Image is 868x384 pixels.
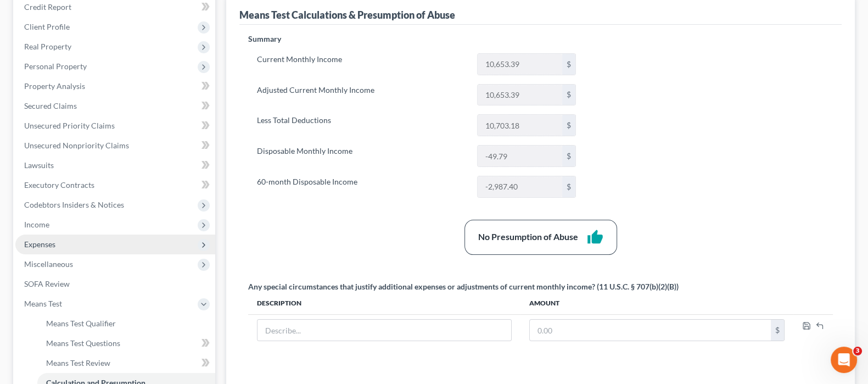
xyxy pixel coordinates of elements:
div: No Presumption of Abuse [478,231,578,243]
div: $ [562,176,575,197]
a: Executory Contracts [15,175,215,195]
span: SOFA Review [24,279,70,288]
span: Means Test Review [46,358,110,368]
span: Codebtors Insiders & Notices [24,200,124,209]
span: Personal Property [24,62,87,71]
label: Disposable Monthly Income [251,145,472,167]
span: Property Analysis [24,81,85,91]
div: Any special circumstances that justify additional expenses or adjustments of current monthly inco... [248,281,679,292]
div: $ [562,54,575,75]
div: $ [562,85,575,105]
input: 0.00 [478,54,562,75]
a: Means Test Questions [37,333,215,353]
iframe: Intercom live chat [831,347,857,373]
a: Unsecured Priority Claims [15,116,215,136]
input: 0.00 [530,320,771,341]
span: Secured Claims [24,101,77,110]
a: Means Test Qualifier [37,314,215,333]
th: Amount [520,292,793,314]
span: Lawsuits [24,160,54,170]
input: 0.00 [478,115,562,136]
a: SOFA Review [15,274,215,294]
p: Summary [248,34,585,44]
input: 0.00 [478,146,562,166]
div: $ [771,320,784,341]
input: Describe... [257,320,511,341]
a: Means Test Review [37,353,215,373]
span: 3 [853,347,862,355]
a: Secured Claims [15,96,215,116]
span: Expenses [24,240,55,249]
span: Unsecured Priority Claims [24,121,115,130]
span: Credit Report [24,2,71,12]
span: Means Test [24,299,62,308]
label: Less Total Deductions [251,114,472,136]
label: 60-month Disposable Income [251,176,472,198]
div: $ [562,115,575,136]
span: Client Profile [24,22,70,31]
span: Income [24,220,49,229]
span: Executory Contracts [24,180,94,190]
a: Unsecured Nonpriority Claims [15,136,215,155]
a: Property Analysis [15,76,215,96]
input: 0.00 [478,85,562,105]
span: Means Test Questions [46,338,120,348]
label: Current Monthly Income [251,53,472,75]
span: Means Test Qualifier [46,319,116,328]
a: Lawsuits [15,155,215,175]
span: Miscellaneous [24,259,73,269]
th: Description [248,292,520,314]
label: Adjusted Current Monthly Income [251,84,472,106]
span: Unsecured Nonpriority Claims [24,141,129,150]
input: 0.00 [478,176,562,197]
i: thumb_up [587,229,603,246]
div: Means Test Calculations & Presumption of Abuse [239,8,455,21]
span: Real Property [24,42,71,51]
div: $ [562,146,575,166]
